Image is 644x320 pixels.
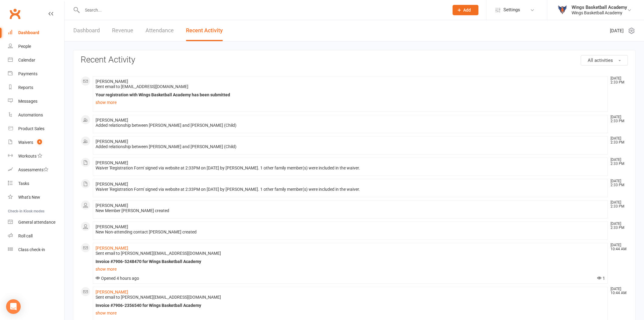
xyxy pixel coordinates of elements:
span: [PERSON_NAME] [96,139,128,144]
a: Workouts [8,149,64,163]
span: All activities [588,58,613,63]
span: Sent email to [PERSON_NAME][EMAIL_ADDRESS][DOMAIN_NAME] [96,251,221,256]
div: People [18,44,31,49]
div: Added relationship between [PERSON_NAME] and [PERSON_NAME] (Child) [96,144,605,149]
a: show more [96,309,605,317]
div: Waiver 'Registration Form' signed via website at 2:33PM on [DATE] by [PERSON_NAME]. 1 other famil... [96,165,605,171]
a: [PERSON_NAME] [96,290,128,294]
a: Revenue [112,20,133,41]
div: Dashboard [18,30,39,35]
img: thumb_image1733802406.png [556,4,569,16]
div: Class check-in [18,247,45,252]
time: [DATE] 2:33 PM [607,179,628,187]
a: Assessments [8,163,64,177]
div: Invoice #7906-5248470 for Wings Basketball Academy [96,259,605,264]
div: Your registration with Wings Basketball Academy has been submitted [96,92,605,98]
a: General attendance kiosk mode [8,215,64,229]
div: Tasks [18,181,29,186]
div: Automations [18,112,43,117]
time: [DATE] 2:33 PM [607,222,628,230]
div: Added relationship between [PERSON_NAME] and [PERSON_NAME] (Child) [96,123,605,128]
time: [DATE] 10:44 AM [607,287,628,295]
div: Product Sales [18,126,44,131]
time: [DATE] 2:33 PM [607,76,628,84]
a: Class kiosk mode [8,243,64,257]
span: [PERSON_NAME] [96,79,128,84]
a: Messages [8,94,64,108]
time: [DATE] 2:33 PM [607,115,628,123]
div: Calendar [18,58,35,62]
div: Assessments [18,167,48,172]
a: Waivers 4 [8,136,64,149]
span: Opened 4 hours ago [96,276,139,281]
a: Recent Activity [186,20,223,41]
a: Tasks [8,177,64,190]
h3: Recent Activity [81,55,628,65]
div: Reports [18,85,33,90]
span: [PERSON_NAME] [96,160,128,165]
span: 1 [597,276,605,281]
time: [DATE] 10:44 AM [607,243,628,251]
button: All activities [581,55,628,66]
div: Open Intercom Messenger [6,299,21,314]
div: Wings Basketball Academy [572,5,627,10]
div: Wings Basketball Academy [572,10,627,16]
div: New Non-attending contact [PERSON_NAME] created [96,229,605,235]
a: Attendance [145,20,174,41]
a: Calendar [8,53,64,67]
div: Roll call [18,233,33,238]
span: Sent email to [PERSON_NAME][EMAIL_ADDRESS][DOMAIN_NAME] [96,295,221,300]
a: Automations [8,108,64,122]
a: What's New [8,190,64,204]
span: [PERSON_NAME] [96,224,128,229]
span: 4 [37,139,42,144]
a: Roll call [8,229,64,243]
div: New Member [PERSON_NAME] created [96,208,605,213]
div: Waiver 'Registration Form' signed via website at 2:33PM on [DATE] by [PERSON_NAME]. 1 other famil... [96,187,605,192]
div: Invoice #7906-2356540 for Wings Basketball Academy [96,303,605,308]
a: [PERSON_NAME] [96,246,128,251]
span: [DATE] [610,27,624,34]
span: [PERSON_NAME] [96,203,128,208]
div: Waivers [18,140,33,145]
time: [DATE] 2:33 PM [607,201,628,208]
time: [DATE] 2:33 PM [607,158,628,166]
span: Add [463,8,471,12]
span: Sent email to [EMAIL_ADDRESS][DOMAIN_NAME] [96,84,188,89]
div: Payments [18,71,37,76]
a: show more [96,265,605,273]
a: Clubworx [7,6,23,21]
button: Add [453,5,478,15]
a: Dashboard [8,26,64,40]
span: [PERSON_NAME] [96,182,128,187]
span: Settings [503,3,520,17]
div: What's New [18,195,40,200]
div: Workouts [18,154,37,158]
div: Messages [18,99,37,104]
a: Payments [8,67,64,81]
time: [DATE] 2:33 PM [607,137,628,144]
a: Dashboard [73,20,100,41]
a: Reports [8,81,64,94]
a: People [8,40,64,53]
a: show more [96,98,605,107]
a: Product Sales [8,122,64,136]
div: General attendance [18,220,55,225]
span: [PERSON_NAME] [96,118,128,123]
input: Search... [80,6,445,14]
